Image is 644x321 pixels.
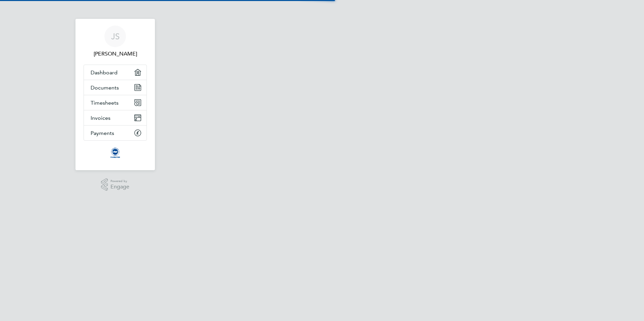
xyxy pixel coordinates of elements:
[91,130,114,136] span: Payments
[84,65,147,80] a: Dashboard
[84,50,147,58] span: Jamie Simpson
[91,115,110,121] span: Invoices
[110,147,121,158] img: albioninthecommunity-logo-retina.png
[91,100,119,106] span: Timesheets
[91,69,118,76] span: Dashboard
[84,95,147,110] a: Timesheets
[110,184,129,190] span: Engage
[84,80,147,95] a: Documents
[101,178,130,191] a: Powered byEngage
[110,178,129,184] span: Powered by
[111,32,120,41] span: JS
[91,84,119,91] span: Documents
[75,19,155,170] nav: Main navigation
[84,26,147,58] a: JS[PERSON_NAME]
[84,126,147,140] a: Payments
[84,110,147,125] a: Invoices
[84,147,147,158] a: Go to home page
